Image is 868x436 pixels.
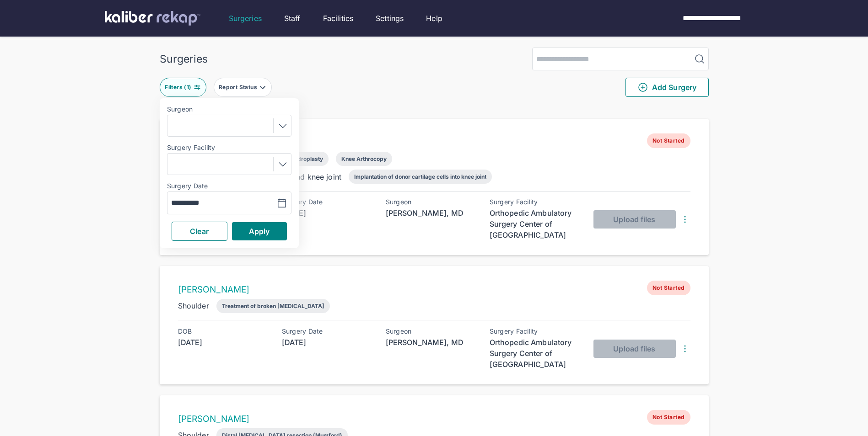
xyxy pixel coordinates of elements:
[679,343,690,354] img: DotsThreeVertical.31cb0eda.svg
[219,84,259,91] div: Report Status
[232,222,287,240] button: Apply
[593,340,676,358] button: Upload files
[386,328,477,335] div: Surgeon
[679,214,690,225] img: DotsThreeVertical.31cb0eda.svg
[490,328,581,335] div: Surgery Facility
[637,82,648,93] img: PlusCircleGreen.5fd88d77.svg
[105,11,200,26] img: kaliber labs logo
[694,53,705,64] img: MagnifyingGlass.1dc66aab.svg
[178,300,209,311] div: Shoulder
[593,210,676,229] button: Upload files
[284,13,301,24] a: Staff
[647,133,690,148] span: Not Started
[249,227,270,236] span: Apply
[160,104,709,115] div: 4 entries
[167,182,291,190] label: Surgery Date
[284,155,323,162] div: Chondroplasty
[354,173,486,180] div: Implantation of donor cartilage cells into knee joint
[229,13,262,24] a: Surgeries
[167,106,291,113] label: Surgeon
[178,337,270,348] div: [DATE]
[160,78,206,97] button: Filters (1)
[282,328,373,335] div: Surgery Date
[194,84,201,91] img: faders-horizontal-teal.edb3eaa8.svg
[259,84,266,91] img: filter-caret-down-grey.b3560631.svg
[426,13,442,24] a: Help
[637,82,696,93] span: Add Surgery
[341,155,387,162] div: Knee Arthrocopy
[167,144,291,151] label: Surgery Facility
[160,53,208,65] div: Surgeries
[490,337,581,370] div: Orthopedic Ambulatory Surgery Center of [GEOGRAPHIC_DATA]
[386,207,477,218] div: [PERSON_NAME], MD
[647,410,690,425] span: Not Started
[178,284,250,295] a: [PERSON_NAME]
[625,78,709,97] button: Add Surgery
[190,227,209,236] span: Clear
[178,414,250,424] a: [PERSON_NAME]
[222,303,324,309] div: Treatment of broken [MEDICAL_DATA]
[165,84,193,91] div: Filters ( 1 )
[490,198,581,206] div: Surgery Facility
[282,207,373,218] div: [DATE]
[282,198,373,206] div: Surgery Date
[613,344,655,353] span: Upload files
[386,198,477,206] div: Surgeon
[647,281,690,295] span: Not Started
[490,207,581,240] div: Orthopedic Ambulatory Surgery Center of [GEOGRAPHIC_DATA]
[172,222,227,241] button: Clear
[386,337,477,348] div: [PERSON_NAME], MD
[178,328,270,335] div: DOB
[613,215,655,224] span: Upload files
[376,13,404,24] a: Settings
[323,13,354,24] a: Facilities
[282,337,373,348] div: [DATE]
[214,78,272,97] button: Report Status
